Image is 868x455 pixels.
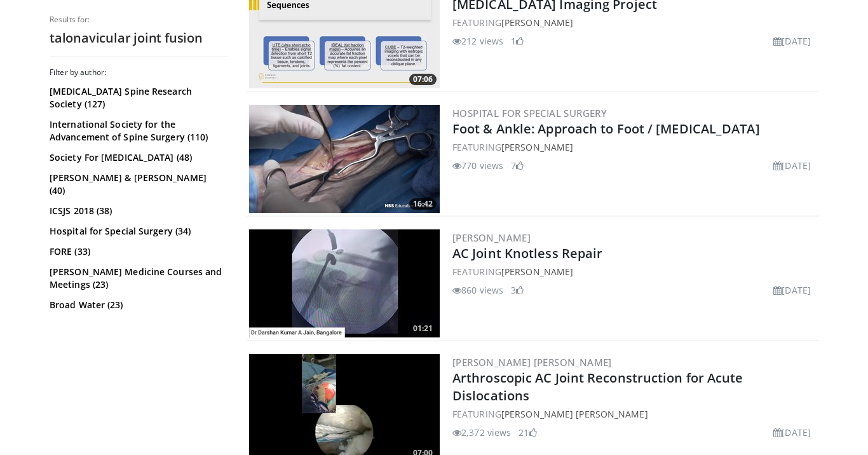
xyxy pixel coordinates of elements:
li: 7 [511,159,524,172]
li: 3 [511,283,524,297]
a: [PERSON_NAME] Medicine Courses and Meetings (23) [50,266,224,291]
a: International Society for the Advancement of Spine Surgery (110) [50,118,224,144]
a: AC Joint Knotless Repair [452,245,602,262]
span: 16:42 [409,198,437,210]
a: Hospital for Special Surgery (34) [50,225,224,238]
a: Arthroscopic AC Joint Reconstruction for Acute Dislocations [452,369,743,404]
li: 770 views [452,159,503,172]
h2: talonavicular joint fusion [50,30,227,46]
li: 1 [511,34,524,48]
a: [PERSON_NAME] & [PERSON_NAME] (40) [50,172,224,197]
li: 212 views [452,34,503,48]
a: Hospital for Special Surgery [452,107,607,119]
a: [PERSON_NAME] [501,17,573,29]
a: [PERSON_NAME] [501,141,573,153]
a: 01:21 [249,229,440,337]
img: c0f33d2c-ff1a-46e4-815e-c90548e8c577.300x170_q85_crop-smart_upscale.jpg [249,105,440,213]
li: 21 [519,426,536,439]
p: Results for: [50,15,227,25]
li: [DATE] [773,159,811,172]
img: 2ab8696c-8fb0-441c-8813-5f77d70b2c69.300x170_q85_crop-smart_upscale.jpg [249,229,440,337]
a: Society For [MEDICAL_DATA] (48) [50,151,224,164]
li: 2,372 views [452,426,511,439]
li: 860 views [452,283,503,297]
li: [DATE] [773,426,811,439]
a: [PERSON_NAME] [PERSON_NAME] [501,408,648,420]
a: [PERSON_NAME] [PERSON_NAME] [452,356,612,369]
span: 01:21 [409,323,437,334]
div: FEATURING [452,16,816,29]
a: FORE (33) [50,245,224,258]
li: [DATE] [773,34,811,48]
li: [DATE] [773,283,811,297]
a: Broad Water (23) [50,299,224,311]
div: FEATURING [452,140,816,154]
a: [PERSON_NAME] [501,266,573,278]
a: [MEDICAL_DATA] Spine Research Society (127) [50,85,224,111]
div: FEATURING [452,265,816,278]
span: 07:06 [409,74,437,85]
div: FEATURING [452,407,816,421]
a: 16:42 [249,105,440,213]
a: Foot & Ankle: Approach to Foot / [MEDICAL_DATA] [452,120,760,137]
a: [PERSON_NAME] [452,231,531,244]
h3: Filter by author: [50,67,227,78]
a: ICSJS 2018 (38) [50,205,224,217]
